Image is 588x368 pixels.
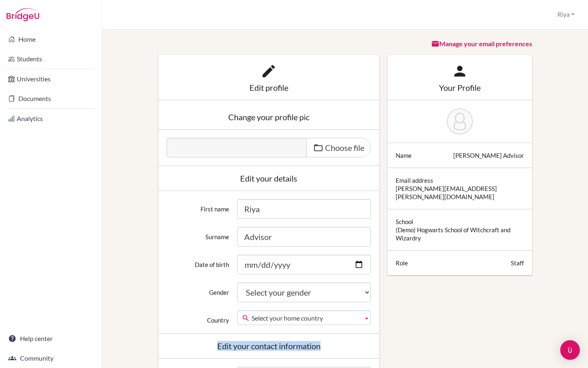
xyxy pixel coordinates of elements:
div: Your Profile [396,83,524,92]
span: Choose file [325,143,364,153]
div: School [396,218,413,226]
label: First name [163,199,234,213]
div: Change your profile pic [167,113,371,121]
a: Students [2,51,100,67]
a: Documents [2,90,100,107]
a: Help center [2,330,100,347]
div: [PERSON_NAME] Advisor [453,151,524,159]
a: Manage your email preferences [431,40,532,47]
a: Universities [2,71,100,87]
label: Country [163,310,234,324]
div: Role [396,259,408,267]
span: Select your home country [252,311,360,325]
div: [PERSON_NAME][EMAIL_ADDRESS][PERSON_NAME][DOMAIN_NAME] [396,184,524,201]
div: Edit your details [167,174,371,182]
a: Community [2,350,100,366]
div: Edit your contact information [167,342,371,350]
div: Name [396,151,412,159]
div: Staff [511,259,524,267]
div: Open Intercom Messenger [560,340,580,360]
label: Surname [163,227,234,241]
div: Email address [396,176,433,184]
img: Riya Advisor [447,108,473,135]
label: Gender [163,283,234,296]
a: Home [2,31,100,47]
button: Riya [554,7,578,22]
label: Date of birth [163,255,234,269]
div: (Demo) Hogwarts School of Witchcraft and Wizardry [396,226,524,242]
div: Edit profile [167,83,371,92]
a: Analytics [2,110,100,127]
img: Bridge-U [7,8,39,21]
